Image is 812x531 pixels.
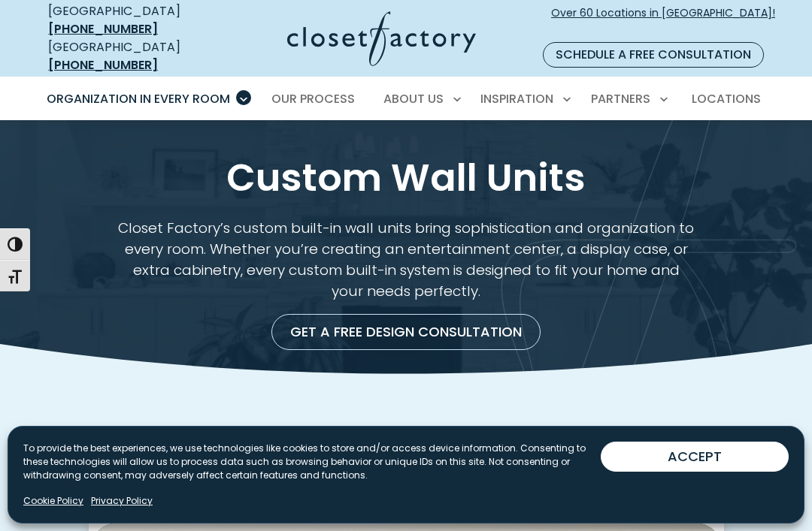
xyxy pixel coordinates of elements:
img: Closet Factory Logo [287,11,476,66]
span: Organization in Every Room [47,90,230,107]
span: Inspiration [480,90,553,107]
span: Partners [591,90,650,107]
button: ACCEPT [601,442,789,472]
a: Cookie Policy [23,494,83,508]
a: Privacy Policy [91,494,153,508]
a: [PHONE_NUMBER] [48,56,158,74]
div: [GEOGRAPHIC_DATA] [48,38,212,74]
p: To provide the best experiences, we use technologies like cookies to store and/or access device i... [23,442,601,482]
span: Over 60 Locations in [GEOGRAPHIC_DATA]! [551,5,775,37]
a: Schedule a Free Consultation [543,42,764,68]
div: [GEOGRAPHIC_DATA] [48,2,212,38]
h1: Custom Wall Units [59,156,753,200]
p: Closet Factory’s custom built-in wall units bring sophistication and organization to every room. ... [118,218,694,302]
a: [PHONE_NUMBER] [48,20,158,38]
span: Locations [692,90,761,107]
span: About Us [383,90,444,107]
span: Our Process [271,90,355,107]
a: Get a Free Design Consultation [271,314,541,350]
nav: Primary Menu [36,78,776,120]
